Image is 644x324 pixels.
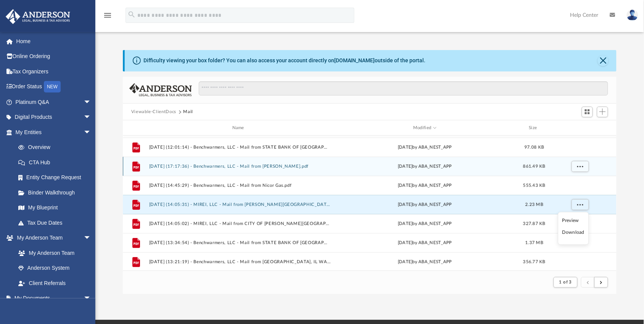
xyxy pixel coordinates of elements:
span: 327.87 KB [523,222,545,226]
span: arrow_drop_down [84,291,99,306]
button: Switch to Grid View [582,107,593,117]
button: More options [571,199,589,211]
img: Anderson Advisors Platinum Portal [3,9,72,24]
a: My Anderson Team [11,245,95,261]
a: My Blueprint [11,200,99,215]
img: User Pic [627,10,638,21]
a: CTA Hub [11,155,103,170]
ul: More options [558,212,589,245]
li: Download [562,228,584,237]
button: Mail [184,109,193,115]
div: [DATE] by ABA_NEST_APP [334,163,515,170]
a: My Anderson Teamarrow_drop_down [5,230,99,246]
span: 1.37 MB [525,241,543,245]
span: 861.49 KB [523,164,545,168]
a: menu [103,15,112,20]
div: [DATE] by ABA_NEST_APP [334,201,515,208]
a: [DOMAIN_NAME] [334,57,375,63]
button: [DATE] (13:21:19) - Benchwarmers, LLC - Mail from [GEOGRAPHIC_DATA], IL WATER & SEWER DIVISION.pdf [149,259,330,264]
span: 1 of 3 [559,280,572,284]
div: [DATE] by ABA_NEST_APP [334,240,515,246]
button: [DATE] (14:45:29) - Benchwarmers, LLC - Mail from Nicor Gas.pdf [149,183,330,188]
span: arrow_drop_down [84,230,99,246]
button: Close [598,55,609,66]
a: Online Ordering [5,49,103,64]
a: Binder Walkthrough [11,185,103,200]
a: Tax Organizers [5,64,103,79]
i: menu [103,11,112,20]
div: Name [148,125,330,131]
div: NEW [44,81,61,92]
span: 97.08 KB [525,145,544,149]
div: id [553,125,606,131]
div: id [126,125,145,131]
button: [DATE] (13:34:54) - Benchwarmers, LLC - Mail from STATE BANK OF [GEOGRAPHIC_DATA]pdf [149,240,330,245]
div: Modified [334,125,516,131]
span: arrow_drop_down [84,110,99,125]
button: Viewable-ClientDocs [131,109,176,115]
div: [DATE] by ABA_NEST_APP [334,259,515,266]
button: [DATE] (12:01:14) - Benchwarmers, LLC - Mail from STATE BANK OF [GEOGRAPHIC_DATA]pdf [149,145,330,150]
button: Add [597,107,609,117]
div: Size [519,125,549,131]
a: Anderson System [11,261,99,276]
a: Home [5,34,103,49]
button: 1 of 3 [554,277,578,288]
button: [DATE] (14:05:02) - MIREI, LLC - Mail from CITY OF [PERSON_NAME][GEOGRAPHIC_DATA]pdf [149,221,330,226]
a: Client Referrals [11,275,99,291]
span: 2.23 MB [525,202,543,207]
button: More options [571,161,589,172]
li: Preview [562,217,584,225]
a: My Documentsarrow_drop_down [5,291,99,306]
a: Entity Change Request [11,170,103,185]
a: Platinum Q&Aarrow_drop_down [5,94,103,110]
i: search [127,10,136,19]
a: Overview [11,140,103,155]
span: arrow_drop_down [84,125,99,140]
span: arrow_drop_down [84,94,99,110]
a: Order StatusNEW [5,79,103,95]
button: [DATE] (14:05:31) - MIREI, LLC - Mail from [PERSON_NAME][GEOGRAPHIC_DATA] TREASURER.pdf [149,202,330,207]
div: [DATE] by ABA_NEST_APP [334,182,515,189]
div: grid [123,136,617,271]
a: My Entitiesarrow_drop_down [5,125,103,140]
span: 555.43 KB [523,183,545,188]
div: Difficulty viewing your box folder? You can also access your account directly on outside of the p... [143,57,426,65]
div: [DATE] by ABA_NEST_APP [334,144,515,151]
div: [DATE] by ABA_NEST_APP [334,220,515,227]
a: Tax Due Dates [11,215,103,230]
button: [DATE] (17:17:36) - Benchwarmers, LLC - Mail from [PERSON_NAME].pdf [149,164,330,169]
a: Digital Productsarrow_drop_down [5,110,103,125]
input: Search files and folders [199,81,609,96]
span: 356.77 KB [523,260,545,264]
